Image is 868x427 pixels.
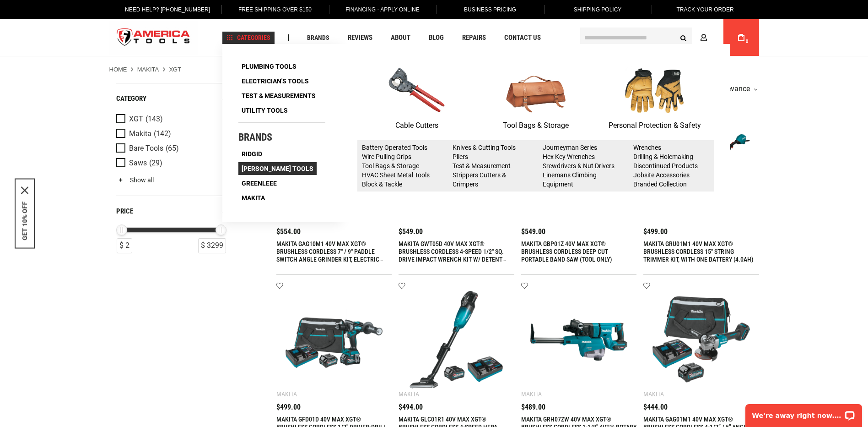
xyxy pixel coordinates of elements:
[276,404,301,411] span: $499.00
[198,238,226,253] div: $ 3299
[595,120,714,131] p: Personal Protection & Safety
[116,205,228,218] div: price
[453,153,468,160] a: Pliers
[242,151,262,157] span: Ridgid
[521,390,542,398] div: Makita
[276,228,301,235] span: $554.00
[675,29,692,46] button: Search
[453,162,511,170] a: Test & Measurement
[242,63,297,70] span: Plumbing Tools
[238,132,325,143] h4: Brands
[633,171,690,179] a: Jobsite Accessories
[117,238,132,253] div: $ 2
[521,240,612,263] a: MAKITA GBP01Z 40V MAX XGT® BRUSHLESS CORDLESS DEEP CUT PORTABLE BAND SAW (TOOL ONLY)
[169,66,181,73] strong: XGT
[242,165,313,172] span: [PERSON_NAME] Tools
[521,228,545,235] span: $549.00
[109,21,198,55] a: store logo
[149,159,162,167] span: (29)
[733,19,750,56] a: 0
[504,34,541,41] span: Contact Us
[348,34,372,41] span: Reviews
[129,144,163,153] span: Bare Tools
[521,404,545,411] span: $489.00
[21,187,28,194] svg: close icon
[242,107,288,114] span: Utility Tools
[362,153,411,160] a: Wire Pulling Grips
[242,93,316,99] span: Test & Measurements
[652,291,750,389] img: MAKITA GAG01M1 40V MAX XGT® BRUSHLESS CORDLESS 4-1/2” / 5
[543,162,615,170] a: Srewdrivers & Nut Drivers
[574,6,622,13] span: Shipping Policy
[166,145,179,153] span: (65)
[715,85,757,93] div: Relevance
[238,162,317,175] a: [PERSON_NAME] Tools
[633,144,661,151] a: Wrenches
[476,120,595,131] p: Tool Bags & Storage
[242,78,309,84] span: Electrician's Tools
[222,32,275,44] a: Categories
[643,390,664,398] div: Makita
[116,129,226,139] a: Makita (142)
[429,34,444,41] span: Blog
[154,130,171,138] span: (142)
[362,171,430,179] a: HVAC Sheet Metal Tools
[462,34,486,41] span: Repairs
[746,39,749,44] span: 0
[500,32,545,44] a: Contact Us
[453,171,506,188] a: Strippers Cutters & Crimpers
[116,143,226,153] a: Bare Tools (65)
[137,66,159,74] a: Makita
[357,120,476,131] p: Cable Cutters
[116,83,228,265] div: Product Filters
[643,404,668,411] span: $444.00
[595,60,714,131] a: Personal Protection & Safety
[146,115,163,123] span: (143)
[303,32,334,44] a: Brands
[476,60,595,131] a: Tool Bags & Storage
[357,60,476,131] a: Cable Cutters
[238,60,300,73] a: Plumbing Tools
[543,171,597,188] a: Linemans Climbing Equipment
[307,34,329,41] span: Brands
[344,32,377,44] a: Reviews
[530,291,628,389] img: MAKITA GRH07ZW 40V MAX XGT® BRUSHLESS CORDLESS 1-1/8
[408,291,505,389] img: MAKITA GLC01R1 40V MAX XGT® BRUSHLESS CORDLESS 4-SPEED HEPA FILTER COMPACT STICK VACUUM KIT, WITH...
[238,177,280,190] a: Greenleee
[116,158,226,168] a: Saws (29)
[399,390,419,398] div: Makita
[238,89,319,102] a: Test & Measurements
[129,159,147,167] span: Saws
[633,162,698,170] a: Discontinued Products
[453,144,516,151] a: Knives & Cutting Tools
[238,192,268,204] a: Makita
[129,115,143,123] span: XGT
[21,187,28,194] button: Close
[633,181,687,188] a: Branded Collection
[643,240,754,263] a: MAKITA GRU01M1 40V MAX XGT® BRUSHLESS CORDLESS 15" STRING TRIMMER KIT, WITH ONE BATTERY (4.0AH)
[276,240,389,279] a: MAKITA GAG10M1 40V MAX XGT® BRUSHLESS CORDLESS 7" / 9" PADDLE SWITCH ANGLE GRINDER KIT, ELECTRIC ...
[276,390,297,398] div: Makita
[238,104,291,117] a: Utility Tools
[399,404,423,411] span: $494.00
[116,176,154,184] a: Show all
[116,93,228,105] div: category
[633,153,693,160] a: Drilling & Holemaking
[362,144,427,151] a: Battery Operated Tools
[238,148,265,160] a: Ridgid
[109,66,127,74] a: Home
[387,32,415,44] a: About
[242,180,277,186] span: Greenleee
[399,228,423,235] span: $549.00
[643,228,668,235] span: $499.00
[116,114,226,124] a: XGT (143)
[543,144,597,151] a: Journeyman Series
[362,181,402,188] a: Block & Tackle
[543,153,595,160] a: Hex Key Wrenches
[391,34,410,41] span: About
[739,398,868,427] iframe: LiveChat chat widget
[238,75,312,88] a: Electrician's Tools
[458,32,490,44] a: Repairs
